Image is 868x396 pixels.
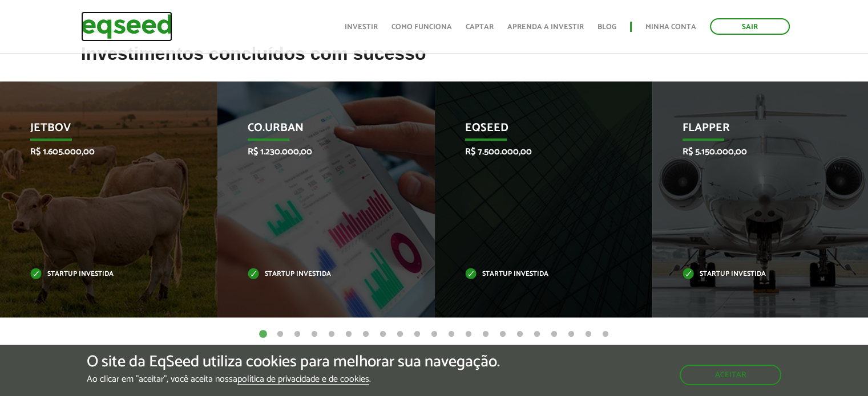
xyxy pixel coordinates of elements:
p: R$ 1.230.000,00 [248,146,388,157]
button: 18 of 21 [548,329,560,340]
a: política de privacidade e de cookies [237,375,369,385]
button: 8 of 21 [377,329,389,340]
p: R$ 7.500.000,00 [465,146,605,157]
p: Startup investida [465,271,605,277]
a: Aprenda a investir [507,23,584,31]
p: R$ 1.605.000,00 [30,146,171,157]
button: 1 of 21 [257,329,269,340]
button: 17 of 21 [531,329,543,340]
img: EqSeed [81,11,172,42]
button: 13 of 21 [463,329,474,340]
button: 15 of 21 [497,329,508,340]
h2: Investimentos concluídos com sucesso [81,44,788,81]
p: Startup investida [683,271,823,277]
a: Minha conta [645,23,696,31]
p: Co.Urban [248,121,388,141]
button: 9 of 21 [394,329,406,340]
p: Startup investida [248,271,388,277]
h5: O site da EqSeed utiliza cookies para melhorar sua navegação. [87,353,500,371]
a: Como funciona [391,23,452,31]
p: Startup investida [30,271,171,277]
p: R$ 5.150.000,00 [683,146,823,157]
a: Captar [466,23,494,31]
button: 12 of 21 [446,329,457,340]
p: Ao clicar em "aceitar", você aceita nossa . [87,374,500,385]
button: 14 of 21 [480,329,491,340]
button: 11 of 21 [429,329,440,340]
a: Sair [710,18,790,35]
button: 5 of 21 [326,329,337,340]
p: Flapper [683,121,823,141]
button: 19 of 21 [566,329,577,340]
button: 7 of 21 [360,329,372,340]
button: 4 of 21 [309,329,320,340]
button: 10 of 21 [411,329,423,340]
button: 2 of 21 [274,329,286,340]
button: Aceitar [680,365,781,385]
p: EqSeed [465,121,605,141]
button: 3 of 21 [292,329,303,340]
p: JetBov [30,121,171,141]
button: 6 of 21 [343,329,354,340]
button: 21 of 21 [600,329,611,340]
a: Blog [597,23,616,31]
button: 20 of 21 [583,329,594,340]
button: 16 of 21 [514,329,526,340]
a: Investir [345,23,378,31]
